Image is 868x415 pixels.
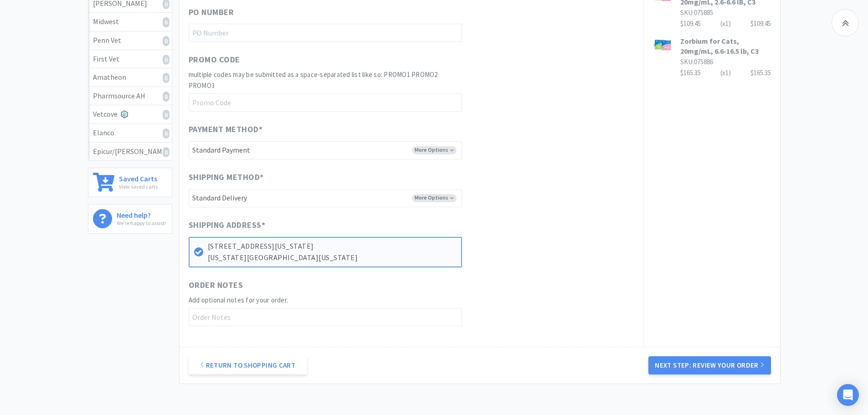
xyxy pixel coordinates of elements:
a: Epicur/[PERSON_NAME]0 [88,143,172,161]
span: multiple codes may be submitted as a space-separated list like so: PROMO1 PROMO2 PROMO3 [189,70,438,90]
span: Order Notes [189,279,243,292]
div: Vetcove [93,108,167,120]
input: PO Number [189,24,462,42]
div: (x 1 ) [720,67,731,78]
div: Elanco [93,127,167,139]
input: Promo Code [189,93,462,112]
p: [STREET_ADDRESS][US_STATE] [208,241,457,252]
h6: Need help? [117,209,166,219]
div: $109.45 [680,18,771,29]
div: $165.35 [680,67,771,78]
a: Amatheon0 [88,68,172,87]
span: Add optional notes for your order. [189,296,288,304]
span: Shipping Address * [189,219,266,232]
div: Amatheon [93,72,167,83]
i: 0 [163,73,169,83]
i: 0 [163,110,169,120]
i: 0 [163,17,169,27]
a: Midwest0 [88,13,172,31]
p: [US_STATE][GEOGRAPHIC_DATA][US_STATE] [208,252,457,264]
div: Epicur/[PERSON_NAME] [93,146,167,158]
a: Return to Shopping Cart [189,356,307,374]
div: Open Intercom Messenger [837,384,859,406]
a: First Vet0 [88,50,172,69]
button: Next Step: Review Your Order [648,356,770,374]
i: 0 [163,92,169,102]
span: Payment Method * [189,123,263,136]
p: View saved carts [119,182,158,191]
h3: Zorbium for Cats, 20mg/mL, 6.6-16.5 lb, C3 [680,36,771,56]
div: First Vet [93,53,167,65]
div: Pharmsource AH [93,90,167,102]
span: Promo Code [189,53,240,67]
i: 0 [163,147,169,157]
i: 0 [163,128,169,138]
input: Order Notes [189,308,462,326]
p: We're happy to assist! [117,219,166,227]
a: Elanco0 [88,124,172,143]
div: $165.35 [750,67,771,78]
h6: Saved Carts [119,173,158,182]
span: SKU: 075886 [680,57,713,66]
i: 0 [163,36,169,46]
span: PO Number [189,6,234,19]
a: Penn Vet0 [88,31,172,50]
div: Penn Vet [93,35,167,46]
div: Midwest [93,16,167,28]
img: 377e217673f744bba345072ccf889f59_491345.png [653,36,671,54]
div: $109.45 [750,18,771,29]
span: Shipping Method * [189,171,264,184]
div: (x 1 ) [720,18,731,29]
i: 0 [163,55,169,65]
a: Pharmsource AH0 [88,87,172,106]
a: Vetcove0 [88,105,172,124]
span: SKU: 075885 [680,8,713,17]
a: Saved CartsView saved carts [88,168,172,197]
